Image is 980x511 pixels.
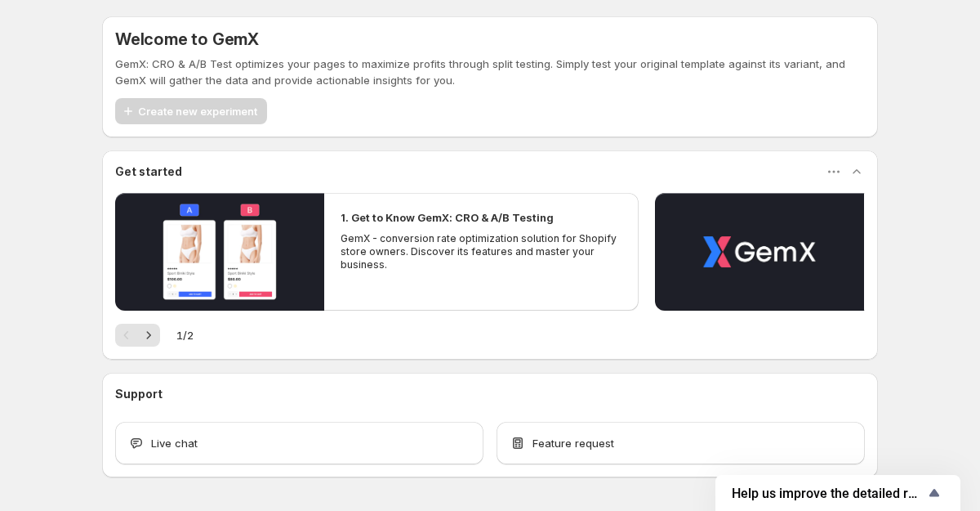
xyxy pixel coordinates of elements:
[115,56,865,88] p: GemX: CRO & A/B Test optimizes your pages to maximize profits through split testing. Simply test ...
[732,483,944,503] button: Show survey - Help us improve the detailed report for A/B campaigns
[655,193,864,311] button: Play video
[115,193,324,311] button: Play video
[151,435,198,451] span: Live chat
[115,164,182,180] h3: Get started
[115,386,163,402] h3: Support
[341,209,554,226] h2: 1. Get to Know GemX: CRO & A/B Testing
[115,324,160,347] nav: Pagination
[176,327,194,343] span: 1 / 2
[341,232,621,271] p: GemX - conversion rate optimization solution for Shopify store owners. Discover its features and ...
[115,29,259,49] h5: Welcome to GemX
[532,435,614,451] span: Feature request
[137,324,160,347] button: Next
[732,486,924,501] span: Help us improve the detailed report for A/B campaigns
